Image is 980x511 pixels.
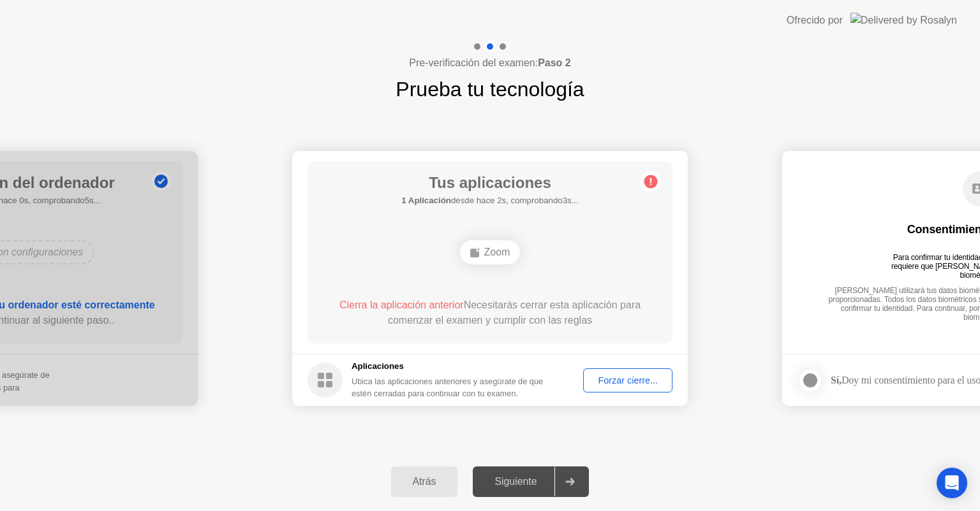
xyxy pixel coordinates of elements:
[831,375,842,385] strong: Sí,
[588,375,668,385] div: Forzar cierre...
[395,476,454,487] div: Atrás
[401,196,451,205] b: 1 Aplicación
[391,466,458,497] button: Atrás
[401,171,579,194] h1: Tus aplicaciones
[339,299,464,310] span: Cierra la aplicación anterior
[352,360,545,373] h5: Aplicaciones
[937,468,967,498] div: Open Intercom Messenger
[409,55,570,71] h4: Pre-verificación del examen:
[787,13,843,28] div: Ofrecido por
[352,375,545,399] div: Ubica las aplicaciones anteriores y asegúrate de que estén cerradas para continuar con tu examen.
[538,57,571,68] b: Paso 2
[477,476,554,487] div: Siguiente
[326,298,655,328] div: Necesitarás cerrar esta aplicación para comenzar el examen y cumplir con las reglas
[583,368,672,392] button: Forzar cierre...
[401,194,579,207] h5: desde hace 2s, comprobando3s...
[460,240,521,264] div: Zoom
[473,466,589,497] button: Siguiente
[396,74,584,104] h1: Prueba tu tecnología
[850,13,957,27] img: Delivered by Rosalyn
